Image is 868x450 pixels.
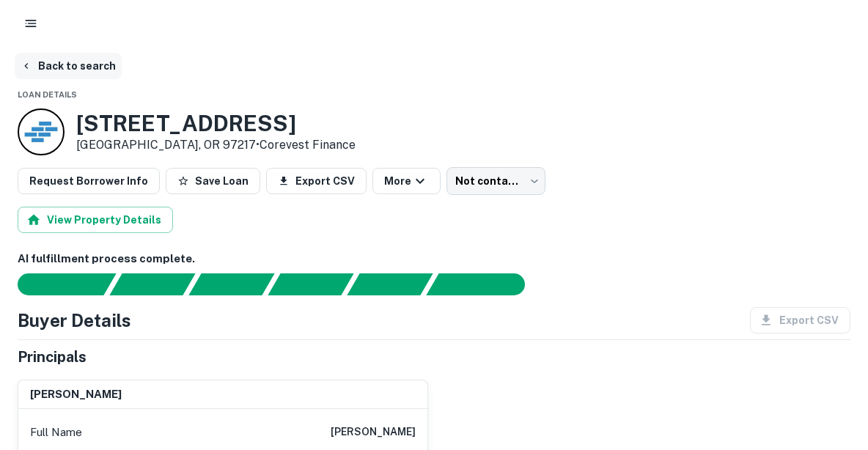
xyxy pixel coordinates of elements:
[268,273,353,295] div: Principals found, AI now looking for contact information...
[76,110,356,136] h3: [STREET_ADDRESS]
[18,90,77,99] span: Loan Details
[18,168,160,194] button: Request Borrower Info
[347,273,433,295] div: Principals found, still searching for contact information. This may take time...
[795,333,868,403] iframe: Chat Widget
[266,168,367,194] button: Export CSV
[331,424,416,441] h6: [PERSON_NAME]
[30,424,82,441] p: Full Name
[372,168,441,194] button: More
[18,346,87,368] h5: Principals
[166,168,260,194] button: Save Loan
[18,307,131,333] h4: Buyer Details
[18,207,173,233] button: View Property Details
[30,386,122,403] h6: [PERSON_NAME]
[446,167,545,195] div: Not contacted
[427,273,542,295] div: AI fulfillment process complete.
[76,136,356,154] p: [GEOGRAPHIC_DATA], OR 97217 •
[109,273,195,295] div: Your request is received and processing...
[260,138,356,152] a: Corevest Finance
[15,53,122,79] button: Back to search
[18,251,850,268] h6: AI fulfillment process complete.
[188,273,274,295] div: Documents found, AI parsing details...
